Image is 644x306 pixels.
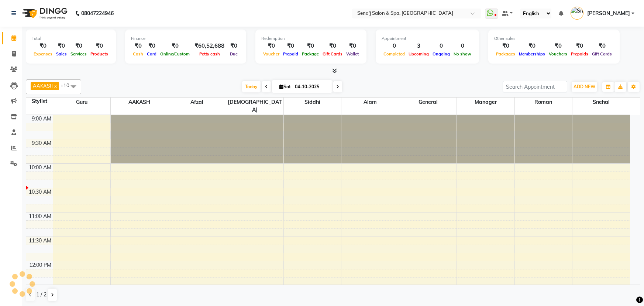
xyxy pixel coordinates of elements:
[547,51,569,57] span: Vouchers
[228,51,240,57] span: Due
[569,51,590,57] span: Prepaids
[300,42,321,50] div: ₹0
[278,84,293,89] span: Sat
[382,42,407,50] div: 0
[571,7,583,20] img: Smita Acharekar
[158,42,192,50] div: ₹0
[407,42,431,50] div: 3
[590,51,614,57] span: Gift Cards
[572,82,597,92] button: ADD NEW
[574,84,595,89] span: ADD NEW
[452,51,473,57] span: No show
[261,51,281,57] span: Voucher
[26,98,53,105] div: Stylist
[494,51,517,57] span: Packages
[517,51,547,57] span: Memberships
[54,51,69,57] span: Sales
[341,98,399,107] span: Alam
[69,42,89,50] div: ₹0
[27,212,53,220] div: 11:00 AM
[53,98,110,107] span: Guru
[494,35,614,42] div: Other sales
[569,42,590,50] div: ₹0
[145,51,158,57] span: Card
[261,35,361,42] div: Redemption
[547,42,569,50] div: ₹0
[457,98,514,107] span: Manager
[33,83,54,89] span: AAKASH
[587,10,630,17] span: [PERSON_NAME]
[54,42,69,50] div: ₹0
[494,42,517,50] div: ₹0
[382,51,407,57] span: Completed
[81,3,114,24] b: 08047224946
[69,51,89,57] span: Services
[32,35,110,42] div: Total
[168,98,225,107] span: Afzal
[300,51,321,57] span: Package
[344,42,361,50] div: ₹0
[517,42,547,50] div: ₹0
[32,51,54,57] span: Expenses
[27,164,53,171] div: 10:00 AM
[344,51,361,57] span: Wallet
[36,291,47,299] span: 1 / 2
[431,42,452,50] div: 0
[431,51,452,57] span: Ongoing
[321,51,344,57] span: Gift Cards
[89,51,110,57] span: Products
[226,98,283,115] span: [DEMOGRAPHIC_DATA]
[28,261,53,269] div: 12:00 PM
[30,139,53,147] div: 9:30 AM
[261,42,281,50] div: ₹0
[382,35,473,42] div: Appointment
[158,51,192,57] span: Online/Custom
[572,98,630,107] span: Snehal
[227,42,240,50] div: ₹0
[145,42,158,50] div: ₹0
[321,42,344,50] div: ₹0
[503,81,567,92] input: Search Appointment
[399,98,457,107] span: General
[131,42,145,50] div: ₹0
[452,42,473,50] div: 0
[61,82,75,88] span: +10
[293,81,330,92] input: 2025-10-04
[19,3,69,24] img: logo
[515,98,572,107] span: Roman
[27,237,53,245] div: 11:30 AM
[89,42,110,50] div: ₹0
[131,51,145,57] span: Cash
[54,83,57,89] a: x
[111,98,168,107] span: AAKASH
[30,115,53,123] div: 9:00 AM
[131,35,240,42] div: Finance
[590,42,614,50] div: ₹0
[281,42,300,50] div: ₹0
[32,42,54,50] div: ₹0
[281,51,300,57] span: Prepaid
[407,51,431,57] span: Upcoming
[242,81,261,92] span: Today
[197,51,222,57] span: Petty cash
[284,98,341,107] span: Siddhi
[192,42,227,50] div: ₹60,52,688
[27,188,53,196] div: 10:30 AM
